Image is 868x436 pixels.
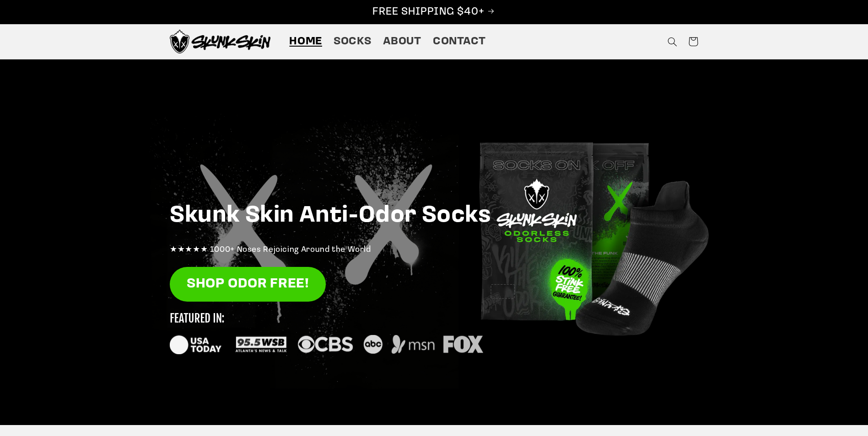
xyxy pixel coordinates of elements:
[377,29,427,54] a: About
[427,29,491,54] a: Contact
[10,5,858,19] p: FREE SHIPPING $40+
[662,31,683,52] summary: Search
[334,35,371,49] span: Socks
[289,35,322,49] span: Home
[433,35,485,49] span: Contact
[170,313,483,354] img: new_featured_logos_1_small.svg
[328,29,377,54] a: Socks
[383,35,421,49] span: About
[170,243,698,258] p: ★★★★★ 1000+ Noses Rejoicing Around the World
[170,30,270,53] img: Skunk Skin Anti-Odor Socks.
[170,204,491,228] strong: Skunk Skin Anti-Odor Socks
[170,267,326,302] a: SHOP ODOR FREE!
[284,29,328,54] a: Home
